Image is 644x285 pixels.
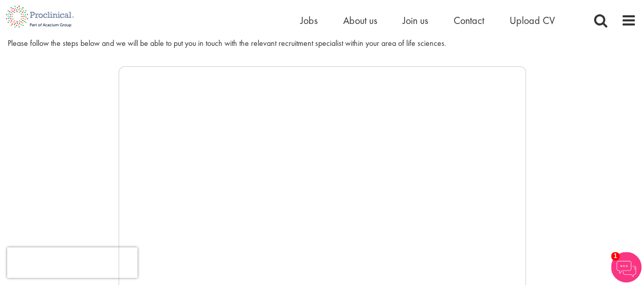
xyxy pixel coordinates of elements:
[611,252,620,261] span: 1
[403,14,428,27] a: Join us
[343,14,377,27] a: About us
[611,252,641,282] img: Chatbot
[454,14,484,27] a: Contact
[7,247,137,278] iframe: reCAPTCHA
[510,14,555,27] a: Upload CV
[300,14,318,27] a: Jobs
[8,38,636,49] div: Please follow the steps below and we will be able to put you in touch with the relevant recruitme...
